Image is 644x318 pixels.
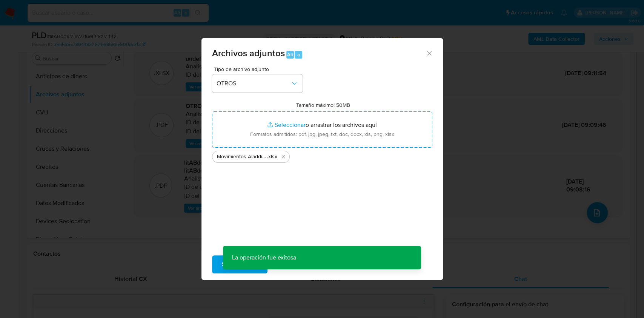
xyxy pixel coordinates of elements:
[212,74,303,93] button: OTROS
[280,256,305,273] span: Cancelar
[212,148,432,163] ul: Archivos seleccionados
[214,66,304,72] span: Tipo de archivo adjunto
[267,153,277,161] span: .xlsx
[296,102,350,108] label: Tamaño máximo: 50MB
[217,80,290,87] span: OTROS
[212,255,267,273] button: Subir archivo
[212,46,285,60] span: Archivos adjuntos
[426,49,432,56] button: Cerrar
[297,51,300,58] span: a
[279,152,288,161] button: Eliminar Movimientos-Aladdin-v10_1 - 2586325645- .xlsx
[223,246,305,269] p: La operación fue exitosa
[222,256,258,273] span: Subir archivo
[287,51,293,58] span: Alt
[217,153,267,161] span: Movimientos-Aladdin-v10_1 - 2586325645-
